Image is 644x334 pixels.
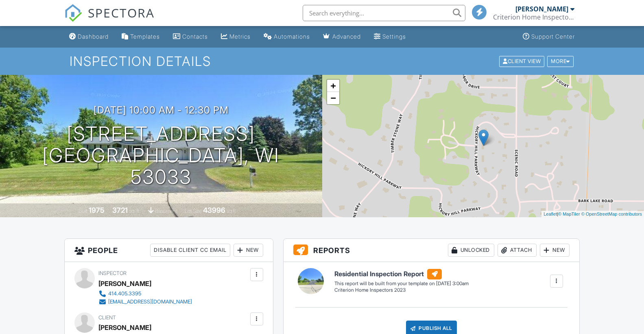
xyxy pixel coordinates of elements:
[371,29,409,44] a: Settings
[203,206,225,214] div: 43996
[112,206,128,214] div: 3721
[98,314,116,321] span: Client
[334,269,469,279] h6: Residential Inspection Report
[94,105,229,116] h3: [DATE] 10:00 am - 12:30 pm
[229,33,251,40] div: Metrics
[64,4,82,22] img: The Best Home Inspection Software - Spectora
[498,244,537,257] div: Attach
[499,56,544,67] div: Client View
[334,280,469,287] div: This report will be built from your template on [DATE] 3:00am
[227,208,237,214] span: sq.ft.
[78,33,109,40] div: Dashboard
[284,239,579,262] h3: Reports
[493,13,574,21] div: Criterion Home Inspectors, LLC
[498,58,546,64] a: Client View
[558,212,580,216] a: © MapTiler
[70,54,574,68] h1: Inspection Details
[150,244,230,257] div: Disable Client CC Email
[540,244,570,257] div: New
[66,29,112,44] a: Dashboard
[155,208,177,214] span: basement
[130,33,160,40] div: Templates
[448,244,494,257] div: Unlocked
[531,33,575,40] div: Support Center
[98,290,192,298] a: 414.405.3395
[185,208,202,214] span: Lot Size
[88,4,155,21] span: SPECTORA
[64,11,155,28] a: SPECTORA
[13,123,309,188] h1: [STREET_ADDRESS] [GEOGRAPHIC_DATA], WI 53033
[98,321,151,334] div: [PERSON_NAME]
[65,239,273,262] h3: People
[520,29,578,44] a: Support Center
[303,5,465,21] input: Search everything...
[547,56,574,67] div: More
[98,298,192,306] a: [EMAIL_ADDRESS][DOMAIN_NAME]
[108,299,192,305] div: [EMAIL_ADDRESS][DOMAIN_NAME]
[170,29,211,44] a: Contacts
[98,277,151,290] div: [PERSON_NAME]
[332,33,361,40] div: Advanced
[108,290,141,297] div: 414.405.3395
[260,29,313,44] a: Automations (Basic)
[129,208,140,214] span: sq. ft.
[327,80,339,92] a: Zoom in
[327,92,339,104] a: Zoom out
[182,33,208,40] div: Contacts
[274,33,310,40] div: Automations
[581,212,642,216] a: © OpenStreetMap contributors
[79,208,87,214] span: Built
[218,29,254,44] a: Metrics
[515,5,568,13] div: [PERSON_NAME]
[89,206,105,214] div: 1975
[320,29,364,44] a: Advanced
[541,211,644,218] div: |
[234,244,263,257] div: New
[382,33,406,40] div: Settings
[544,212,557,216] a: Leaflet
[98,270,127,276] span: Inspector
[334,287,469,294] div: Criterion Home Inspectors 2023
[118,29,163,44] a: Templates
